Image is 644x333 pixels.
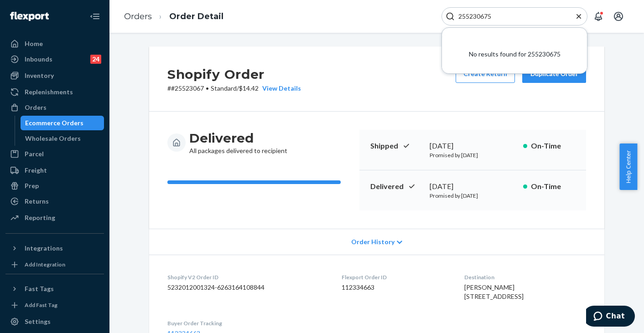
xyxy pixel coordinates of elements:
[430,181,516,192] div: [DATE]
[589,7,608,26] button: Open notifications
[430,141,516,151] div: [DATE]
[21,131,104,146] a: Wholesale Orders
[189,130,287,146] h3: Delivered
[5,52,104,67] a: Inbounds24
[574,12,583,21] button: Close Search
[211,84,237,92] span: Standard
[5,194,104,209] a: Returns
[124,11,152,21] a: Orders
[25,197,49,206] div: Returns
[464,283,524,300] span: [PERSON_NAME] [STREET_ADDRESS]
[86,7,104,26] button: Close Navigation
[446,12,455,21] svg: Search Icon
[442,35,587,73] div: No results found for 255230675
[530,69,578,78] div: Duplicate Order
[5,36,104,51] a: Home
[169,11,223,21] a: Order Detail
[5,314,104,329] a: Settings
[430,192,516,200] p: Promised by [DATE]
[531,141,575,151] p: On-Time
[370,141,422,151] p: Shipped
[167,65,301,84] h2: Shopify Order
[456,65,515,83] button: Create Return
[167,273,327,281] dt: Shopify V2 Order ID
[464,273,586,281] dt: Destination
[455,12,567,21] input: Search Input
[25,134,81,143] div: Wholesale Orders
[25,39,43,48] div: Home
[189,130,287,155] div: All packages delivered to recipient
[25,181,39,190] div: Prep
[351,237,395,246] span: Order History
[25,149,44,159] div: Parcel
[586,306,635,328] iframe: Opens a widget where you can chat to one of our agents
[609,7,628,26] button: Open account menu
[342,273,449,281] dt: Flexport Order ID
[5,163,104,178] a: Freight
[25,317,51,326] div: Settings
[5,300,104,311] a: Add Fast Tag
[5,147,104,161] a: Parcel
[5,210,104,225] a: Reporting
[370,181,422,192] p: Delivered
[25,213,55,222] div: Reporting
[5,85,104,99] a: Replenishments
[5,282,104,296] button: Fast Tags
[167,319,327,327] dt: Buyer Order Tracking
[25,261,65,268] div: Add Integration
[25,284,54,293] div: Fast Tags
[619,143,637,190] button: Help Center
[25,166,47,175] div: Freight
[25,103,47,112] div: Orders
[522,65,586,83] button: Duplicate Order
[117,3,231,30] ol: breadcrumbs
[25,244,63,253] div: Integrations
[5,100,104,115] a: Orders
[25,71,54,80] div: Inventory
[25,55,52,64] div: Inbounds
[5,259,104,270] a: Add Integration
[25,118,83,128] div: Ecommerce Orders
[259,84,301,93] button: View Details
[167,84,301,93] p: # #25523067 / $14.42
[5,179,104,193] a: Prep
[25,301,57,309] div: Add Fast Tag
[531,181,575,192] p: On-Time
[430,151,516,159] p: Promised by [DATE]
[342,283,449,292] dd: 112334663
[21,116,104,130] a: Ecommerce Orders
[5,68,104,83] a: Inventory
[167,283,327,292] dd: 5232012001324-6263164108844
[25,87,73,97] div: Replenishments
[5,241,104,256] button: Integrations
[206,84,209,92] span: •
[90,55,101,64] div: 24
[10,12,49,21] img: Flexport logo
